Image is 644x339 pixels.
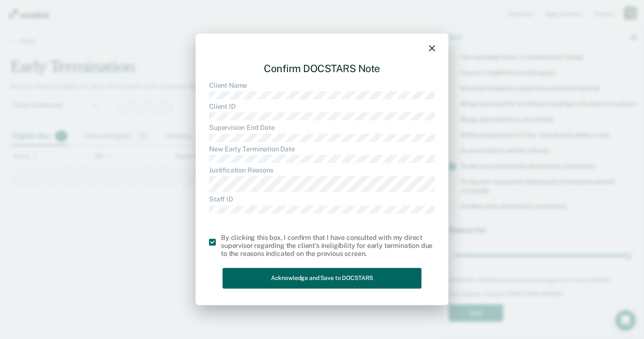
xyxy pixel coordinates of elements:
dt: Client Name [209,81,435,89]
dt: Staff ID [209,196,435,204]
div: Confirm DOCSTARS Note [209,56,435,81]
dt: Client ID [209,103,435,111]
div: By clicking this box, I confirm that I have consulted with my direct supervisor regarding the cli... [221,234,435,258]
dt: Justification Reasons [209,166,435,174]
dt: New Early Termination Date [209,145,435,153]
dt: Supervision End Date [209,124,435,132]
button: Acknowledge and Save to DOCSTARS [223,268,421,289]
